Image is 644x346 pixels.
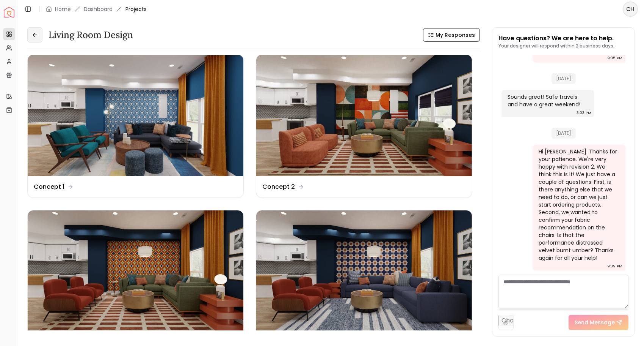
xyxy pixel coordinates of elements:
[623,2,638,17] button: CH
[4,7,14,17] a: Spacejoy
[436,31,475,39] span: My Responses
[577,109,591,117] div: 3:03 PM
[262,182,295,191] dd: Concept 2
[84,5,113,13] a: Dashboard
[256,210,472,332] img: Revision 2
[4,7,14,17] img: Spacejoy Logo
[256,54,472,198] a: Concept 2Concept 2
[607,262,622,270] div: 9:39 PM
[552,73,576,84] span: [DATE]
[27,54,244,198] a: Concept 1Concept 1
[498,34,614,43] p: Have questions? We are here to help.
[498,43,614,49] p: Your designer will respond within 2 business days.
[34,182,64,191] dd: Concept 1
[552,128,576,139] span: [DATE]
[46,5,147,13] nav: breadcrumb
[423,28,480,42] button: My Responses
[28,210,243,332] img: Revision 1
[125,5,147,13] span: Projects
[508,93,587,108] div: Sounds great! Safe travels and have a great weekend!
[539,148,618,262] div: Hi [PERSON_NAME]. Thanks for your patience. We're very happy with revision 2. We think this is it...
[28,55,243,176] img: Concept 1
[607,54,622,62] div: 9:35 PM
[256,55,472,176] img: Concept 2
[55,5,71,13] a: Home
[624,2,637,16] span: CH
[49,29,133,41] h3: Living Room Design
